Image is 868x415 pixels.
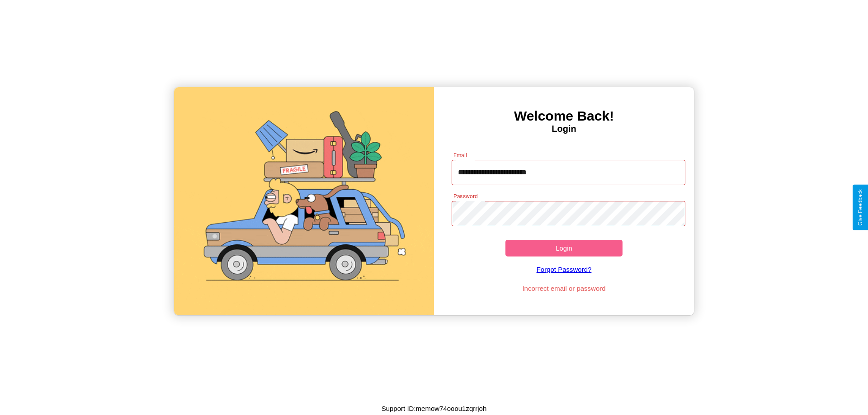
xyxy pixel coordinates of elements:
[447,256,681,282] a: Forgot Password?
[174,87,434,315] img: gif
[857,189,863,226] div: Give Feedback
[447,282,681,294] p: Incorrect email or password
[434,108,694,124] h3: Welcome Back!
[505,240,623,256] button: Login
[382,402,487,415] p: Support ID: memow74ooou1zqrrjoh
[434,124,694,134] h4: Login
[453,151,467,159] label: Email
[453,192,477,200] label: Password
